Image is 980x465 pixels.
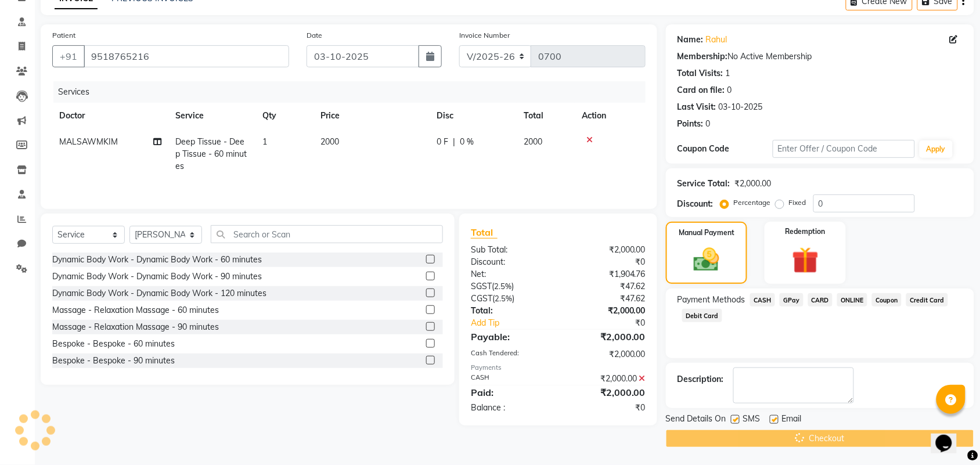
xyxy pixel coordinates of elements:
th: Qty [255,103,314,129]
label: Manual Payment [679,228,734,238]
div: Service Total: [678,178,730,190]
span: 2000 [320,136,339,147]
div: Discount: [462,256,559,268]
th: Doctor [52,103,168,129]
th: Price [314,103,430,129]
div: Membership: [678,51,728,63]
span: Email [782,413,802,427]
span: Send Details On [666,413,726,427]
span: Payment Methods [678,294,745,306]
div: ₹2,000.00 [558,330,654,344]
th: Disc [430,103,517,129]
div: 0 [706,118,711,130]
input: Enter Offer / Coupon Code [773,140,915,158]
span: SMS [743,413,761,427]
span: 2.5% [495,294,512,303]
div: ₹2,000.00 [558,385,654,399]
div: Dynamic Body Work - Dynamic Body Work - 60 minutes [52,254,262,266]
div: Last Visit: [678,101,716,113]
div: 1 [726,67,730,80]
div: Massage - Relaxation Massage - 60 minutes [52,304,219,316]
label: Redemption [786,226,826,237]
div: Coupon Code [678,143,773,155]
div: Paid: [462,385,559,399]
span: GPay [780,293,804,307]
div: Points: [678,118,704,130]
div: Card on file: [678,84,725,96]
span: Coupon [872,293,902,307]
th: Action [575,103,646,129]
div: Payments [471,363,646,373]
div: ₹0 [574,317,654,329]
span: Credit Card [906,293,948,307]
div: ₹0 [558,402,654,414]
label: Percentage [734,197,771,208]
div: Payable: [462,330,559,344]
th: Total [517,103,575,129]
span: 1 [262,136,267,147]
div: ₹47.62 [558,293,654,305]
th: Service [168,103,255,129]
span: 0 F [437,136,448,148]
label: Patient [52,30,75,41]
div: Name: [678,34,704,46]
input: Search or Scan [211,225,443,243]
button: +91 [52,45,85,67]
div: Discount: [678,198,714,210]
span: MALSAWMKIM [59,136,118,147]
div: Services [53,81,654,103]
div: Massage - Relaxation Massage - 90 minutes [52,321,219,333]
span: CGST [471,293,492,304]
div: ₹47.62 [558,280,654,293]
label: Date [307,30,322,41]
div: CASH [462,373,559,385]
div: No Active Membership [678,51,963,63]
div: Bespoke - Bespoke - 60 minutes [52,338,175,350]
span: CASH [750,293,775,307]
div: ₹2,000.00 [735,178,772,190]
span: Deep Tissue - Deep Tissue - 60 minutes [175,136,247,171]
div: Bespoke - Bespoke - 90 minutes [52,355,175,367]
div: Cash Tendered: [462,348,559,361]
input: Search by Name/Mobile/Email/Code [84,45,289,67]
div: ₹2,000.00 [558,348,654,361]
label: Fixed [789,197,806,208]
span: SGST [471,281,492,291]
div: Dynamic Body Work - Dynamic Body Work - 90 minutes [52,271,262,283]
div: ( ) [462,280,559,293]
div: ₹0 [558,256,654,268]
span: Total [471,226,498,239]
img: _cash.svg [686,245,727,275]
span: 0 % [460,136,474,148]
span: 2000 [524,136,542,147]
div: ₹2,000.00 [558,244,654,256]
span: CARD [808,293,833,307]
a: Rahul [706,34,727,46]
span: Debit Card [682,309,722,322]
div: ₹2,000.00 [558,305,654,317]
div: Description: [678,373,724,385]
div: Sub Total: [462,244,559,256]
a: Add Tip [462,317,574,329]
span: ONLINE [837,293,867,307]
label: Invoice Number [459,30,510,41]
div: ( ) [462,293,559,305]
div: Total Visits: [678,67,723,80]
div: ₹1,904.76 [558,268,654,280]
div: ₹2,000.00 [558,373,654,385]
div: Dynamic Body Work - Dynamic Body Work - 120 minutes [52,287,266,300]
span: | [453,136,455,148]
button: Apply [920,140,953,158]
iframe: chat widget [931,419,968,453]
div: Total: [462,305,559,317]
span: 2.5% [494,282,511,291]
div: 03-10-2025 [719,101,763,113]
div: Net: [462,268,559,280]
div: Balance : [462,402,559,414]
img: _gift.svg [784,244,827,277]
div: 0 [727,84,732,96]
